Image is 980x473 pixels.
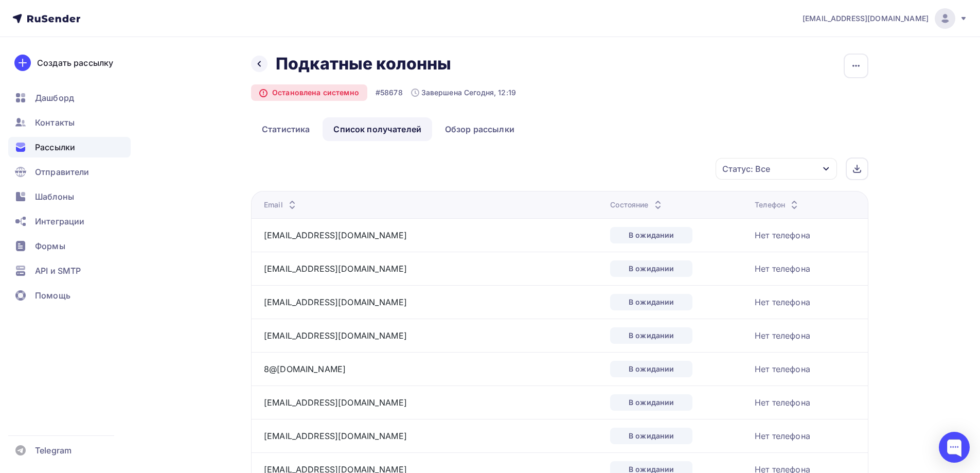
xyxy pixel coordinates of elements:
[755,296,810,308] div: Нет телефона
[8,162,131,182] a: Отправители
[35,240,65,252] span: Формы
[610,227,692,243] div: В ожидании
[610,200,664,210] div: Состояние
[264,364,346,374] a: 8@[DOMAIN_NAME]
[35,141,75,153] span: Рассылки
[8,137,131,157] a: Рассылки
[610,394,692,411] div: В ожидании
[755,363,810,375] div: Нет телефона
[715,157,838,180] button: Статус: Все
[35,215,84,227] span: Интеграции
[8,112,131,133] a: Контакты
[722,163,770,175] div: Статус: Все
[264,230,407,240] a: [EMAIL_ADDRESS][DOMAIN_NAME]
[35,265,81,277] span: API и SMTP
[251,117,320,141] a: Статистика
[610,260,692,277] div: В ожидании
[35,166,90,178] span: Отправители
[264,297,407,307] a: [EMAIL_ADDRESS][DOMAIN_NAME]
[610,294,692,310] div: В ожидании
[411,87,516,98] div: Завершена Сегодня, 12:19
[264,431,407,441] a: [EMAIL_ADDRESS][DOMAIN_NAME]
[35,190,74,203] span: Шаблоны
[755,396,810,409] div: Нет телефона
[35,444,72,457] span: Telegram
[251,84,367,101] div: Остановлена системно
[755,200,800,210] div: Телефон
[264,264,407,274] a: [EMAIL_ADDRESS][DOMAIN_NAME]
[35,289,70,302] span: Помощь
[37,57,113,69] div: Создать рассылку
[8,186,131,207] a: Шаблоны
[755,430,810,442] div: Нет телефона
[35,92,74,104] span: Дашборд
[755,262,810,275] div: Нет телефона
[434,117,525,141] a: Обзор рассылки
[610,327,692,344] div: В ожидании
[264,397,407,408] a: [EMAIL_ADDRESS][DOMAIN_NAME]
[610,428,692,444] div: В ожидании
[276,54,451,74] h2: Подкатные колонны
[8,236,131,256] a: Формы
[610,361,692,377] div: В ожидании
[803,13,929,24] span: [EMAIL_ADDRESS][DOMAIN_NAME]
[35,116,75,129] span: Контакты
[8,87,131,108] a: Дашборд
[376,87,403,98] div: #58678
[323,117,432,141] a: Список получателей
[264,330,407,341] a: [EMAIL_ADDRESS][DOMAIN_NAME]
[803,8,968,29] a: [EMAIL_ADDRESS][DOMAIN_NAME]
[755,229,810,241] div: Нет телефона
[264,200,298,210] div: Email
[755,329,810,342] div: Нет телефона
